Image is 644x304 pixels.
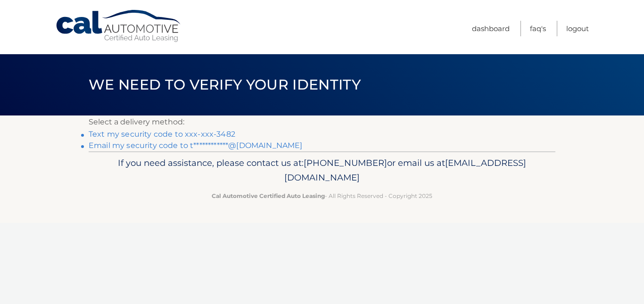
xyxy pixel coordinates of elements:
a: Logout [566,21,589,36]
p: Select a delivery method: [89,115,555,129]
span: [PHONE_NUMBER] [304,157,387,168]
a: Cal Automotive [55,9,182,43]
span: We need to verify your identity [89,76,361,93]
p: If you need assistance, please contact us at: or email us at [95,156,549,186]
strong: Cal Automotive Certified Auto Leasing [212,192,325,199]
a: Text my security code to xxx-xxx-3482 [89,130,235,139]
p: - All Rights Reserved - Copyright 2025 [95,191,549,201]
a: FAQ's [530,21,546,36]
a: Dashboard [472,21,510,36]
